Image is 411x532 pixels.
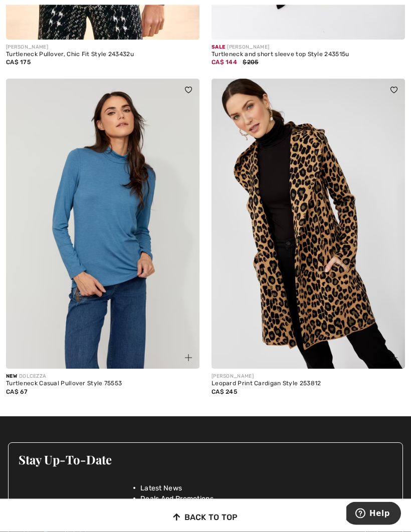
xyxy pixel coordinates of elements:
div: Leopard Print Cardigan Style 253812 [212,381,405,388]
img: plus_v2.svg [185,355,192,362]
img: Turtleneck Casual Pullover Style 75553. Indigo [6,79,199,369]
h3: Stay Up-To-Date [19,453,392,466]
div: Turtleneck and short sleeve top Style 243515u [212,52,405,59]
span: CA$ 175 [6,59,31,66]
img: heart_black_full.svg [390,87,397,93]
div: Turtleneck Pullover, Chic Fit Style 243432u [6,52,199,59]
div: DOLCEZZA [6,373,199,381]
div: [PERSON_NAME] [6,44,199,52]
img: Leopard Print Cardigan Style 253812. Camel/Black [212,79,405,369]
span: CA$ 245 [212,389,237,396]
span: CA$ 144 [212,59,237,66]
span: Deals And Promotions [140,494,214,504]
iframe: Opens a widget where you can find more information [346,502,401,527]
span: $205 [243,59,258,66]
div: Turtleneck Casual Pullover Style 75553 [6,381,199,388]
span: Sale [212,45,225,51]
div: [PERSON_NAME] [212,44,405,52]
img: plus_v2.svg [390,355,397,362]
img: heart_black_full.svg [185,87,192,93]
span: Latest News [140,483,182,494]
span: CA$ 67 [6,389,28,396]
div: [PERSON_NAME] [212,373,405,381]
span: New [6,374,17,380]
